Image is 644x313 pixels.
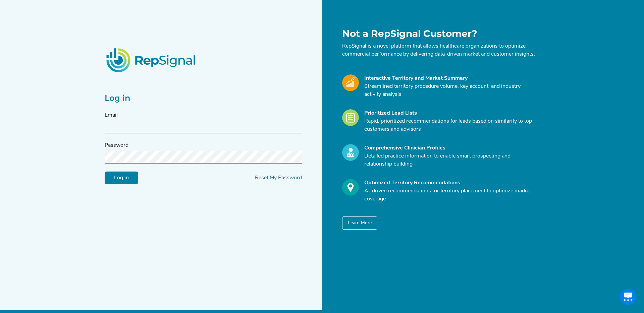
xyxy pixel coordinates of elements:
[364,109,535,117] div: Prioritized Lead Lists
[342,28,535,40] h1: Not a RepSignal Customer?
[342,42,535,58] p: RepSignal is a novel platform that allows healthcare organizations to optimize commercial perform...
[342,179,359,196] img: Optimize_Icon.261f85db.svg
[105,141,128,149] label: Password
[364,187,535,203] p: AI-driven recommendations for territory placement to optimize market coverage
[105,172,138,184] input: Log in
[364,179,535,187] div: Optimized Territory Recommendations
[342,74,359,91] img: Market_Icon.a700a4ad.svg
[105,93,302,103] h2: Log in
[255,175,302,181] a: Reset My Password
[364,117,535,133] p: Rapid, prioritized recommendations for leads based on similarity to top customers and advisors
[364,152,535,168] p: Detailed practice information to enable smart prospecting and relationship building
[342,144,359,161] img: Profile_Icon.739e2aba.svg
[342,216,377,230] button: Learn More
[98,40,205,80] img: RepSignalLogo.20539ed3.png
[105,111,118,119] label: Email
[364,74,535,82] div: Interactive Territory and Market Summary
[364,144,535,152] div: Comprehensive Clinician Profiles
[342,109,359,126] img: Leads_Icon.28e8c528.svg
[364,82,535,99] p: Streamlined territory procedure volume, key account, and industry activity analysis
